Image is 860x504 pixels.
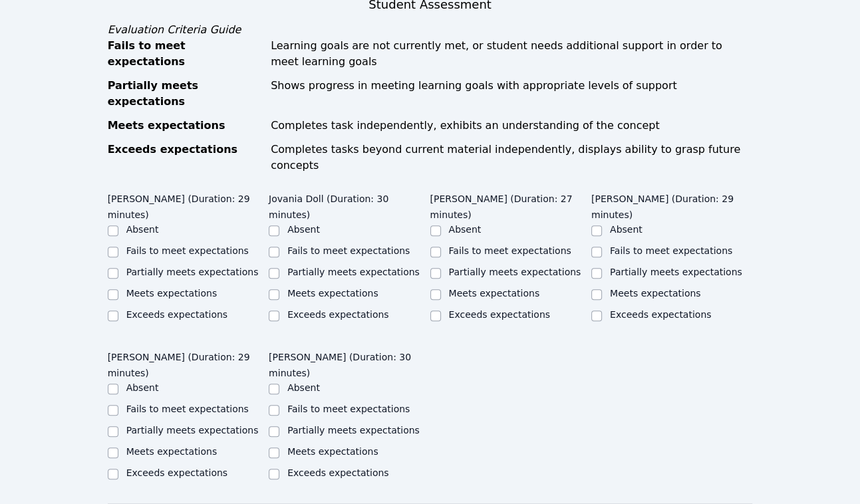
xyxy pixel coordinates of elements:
[610,224,643,235] label: Absent
[287,224,320,235] label: Absent
[271,38,752,70] div: Learning goals are not currently met, or student needs additional support in order to meet learni...
[287,309,388,320] label: Exceeds expectations
[449,309,550,320] label: Exceeds expectations
[271,118,752,134] div: Completes task independently, exhibits an understanding of the concept
[271,142,752,174] div: Completes tasks beyond current material independently, displays ability to grasp future concepts
[269,345,430,381] legend: [PERSON_NAME] (Duration: 30 minutes)
[108,187,269,223] legend: [PERSON_NAME] (Duration: 29 minutes)
[126,467,227,478] label: Exceeds expectations
[287,245,410,256] label: Fails to meet expectations
[126,425,259,436] label: Partially meets expectations
[449,245,571,256] label: Fails to meet expectations
[108,22,753,38] div: Evaluation Criteria Guide
[449,224,482,235] label: Absent
[108,142,263,174] div: Exceeds expectations
[591,187,752,223] legend: [PERSON_NAME] (Duration: 29 minutes)
[108,38,263,70] div: Fails to meet expectations
[287,425,420,436] label: Partially meets expectations
[126,382,159,393] label: Absent
[449,288,540,299] label: Meets expectations
[610,267,742,277] label: Partially meets expectations
[126,267,259,277] label: Partially meets expectations
[108,345,269,381] legend: [PERSON_NAME] (Duration: 29 minutes)
[126,309,227,320] label: Exceeds expectations
[449,267,581,277] label: Partially meets expectations
[126,404,249,414] label: Fails to meet expectations
[271,78,752,110] div: Shows progress in meeting learning goals with appropriate levels of support
[108,118,263,134] div: Meets expectations
[287,267,420,277] label: Partially meets expectations
[126,245,249,256] label: Fails to meet expectations
[287,467,388,478] label: Exceeds expectations
[287,404,410,414] label: Fails to meet expectations
[269,187,430,223] legend: Jovania Doll (Duration: 30 minutes)
[126,224,159,235] label: Absent
[610,309,711,320] label: Exceeds expectations
[287,288,378,299] label: Meets expectations
[610,245,732,256] label: Fails to meet expectations
[430,187,591,223] legend: [PERSON_NAME] (Duration: 27 minutes)
[610,288,701,299] label: Meets expectations
[287,446,378,457] label: Meets expectations
[108,78,263,110] div: Partially meets expectations
[126,288,217,299] label: Meets expectations
[126,446,217,457] label: Meets expectations
[287,382,320,393] label: Absent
